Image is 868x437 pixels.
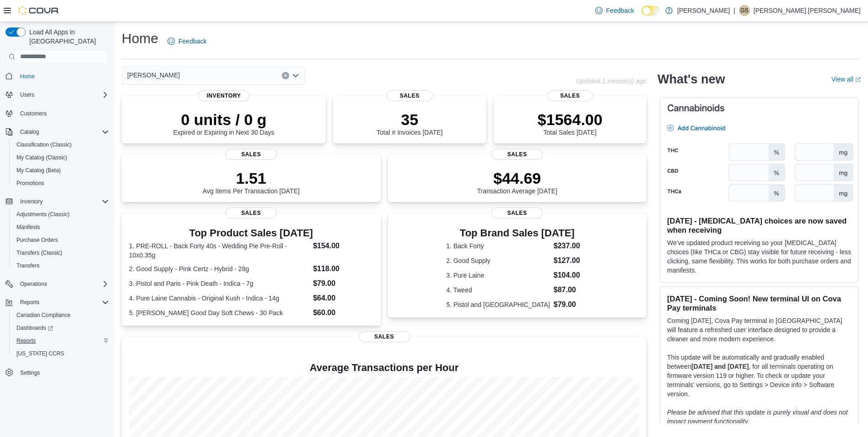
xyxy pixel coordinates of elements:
[20,91,34,98] span: Users
[13,222,109,233] span: Manifests
[313,307,373,318] dd: $60.00
[173,110,275,136] div: Expired or Expiring in Next 30 Days
[20,128,39,136] span: Catalog
[282,72,289,79] button: Clear input
[13,310,109,321] span: Canadian Compliance
[855,77,861,82] svg: External link
[16,297,43,308] button: Reports
[16,167,61,174] span: My Catalog (Beta)
[13,139,109,150] span: Classification (Classic)
[740,5,748,16] span: GS
[554,270,588,281] dd: $104.00
[313,240,373,251] dd: $154.00
[2,296,113,309] button: Reports
[203,169,300,195] div: Avg Items Per Transaction [DATE]
[9,208,113,221] button: Adjustments (Classic)
[691,363,749,370] strong: [DATE] and [DATE]
[16,196,46,207] button: Inventory
[667,294,851,312] h3: [DATE] - Coming Soon! New terminal UI on Cova Pay terminals
[831,76,861,83] a: View allExternal link
[377,110,442,129] p: 35
[9,234,113,246] button: Purchase Orders
[164,32,210,50] a: Feedback
[446,228,588,239] h3: Top Brand Sales [DATE]
[13,247,66,258] a: Transfers (Classic)
[554,255,588,266] dd: $127.00
[667,353,851,399] p: This update will be automatically and gradually enabled between , for all terminals operating on ...
[20,299,39,306] span: Reports
[16,126,43,137] button: Catalog
[16,262,39,269] span: Transfers
[129,294,309,303] dt: 4. Pure Laine Cannabis - Original Kush - Indica - 14g
[16,224,40,231] span: Manifests
[198,90,249,101] span: Inventory
[16,196,109,207] span: Inventory
[313,293,373,304] dd: $64.00
[2,278,113,290] button: Operations
[20,110,47,117] span: Customers
[9,177,113,190] button: Promotions
[667,409,848,425] em: Please be advised that this update is purely visual and does not impact payment functionality.
[16,211,70,218] span: Adjustments (Classic)
[477,169,557,195] div: Transaction Average [DATE]
[16,366,109,378] span: Settings
[9,246,113,259] button: Transfers (Classic)
[2,88,113,101] button: Users
[733,5,735,16] p: |
[592,1,638,20] a: Feedback
[667,238,851,275] p: We've updated product receiving so your [MEDICAL_DATA] choices (like THCa or CBG) stay visible fo...
[16,141,72,148] span: Classification (Classic)
[13,209,109,220] span: Adjustments (Classic)
[313,263,373,274] dd: $118.00
[13,260,43,271] a: Transfers
[16,236,58,244] span: Purchase Orders
[16,126,109,137] span: Catalog
[16,279,109,290] span: Operations
[13,209,73,220] a: Adjustments (Classic)
[173,110,275,129] p: 0 units / 0 g
[9,259,113,272] button: Transfers
[20,73,35,80] span: Home
[13,310,74,321] a: Canadian Compliance
[9,322,113,334] a: Dashboards
[129,228,373,239] h3: Top Product Sales [DATE]
[642,6,661,16] input: Dark Mode
[13,152,109,163] span: My Catalog (Classic)
[554,299,588,310] dd: $79.00
[203,169,300,187] p: 1.51
[446,256,550,265] dt: 2. Good Supply
[13,322,109,333] span: Dashboards
[9,309,113,322] button: Canadian Compliance
[9,334,113,347] button: Reports
[16,324,53,332] span: Dashboards
[16,311,70,319] span: Canadian Compliance
[606,6,634,15] span: Feedback
[16,249,62,257] span: Transfers (Classic)
[359,331,410,342] span: Sales
[667,316,851,344] p: Coming [DATE], Cova Pay terminal in [GEOGRAPHIC_DATA] will feature a refreshed user interface des...
[538,110,603,129] p: $1564.00
[20,369,40,377] span: Settings
[13,322,57,333] a: Dashboards
[2,107,113,120] button: Customers
[127,70,180,81] span: [PERSON_NAME]
[16,367,43,378] a: Settings
[13,335,39,346] a: Reports
[446,300,550,309] dt: 5. Pistol and [GEOGRAPHIC_DATA]
[16,108,109,119] span: Customers
[20,198,43,205] span: Inventory
[538,110,603,136] div: Total Sales [DATE]
[13,260,109,271] span: Transfers
[446,241,550,251] dt: 1. Back Forty
[13,335,109,346] span: Reports
[129,308,309,317] dt: 5. [PERSON_NAME] Good Day Soft Chews - 30 Pack
[13,178,109,189] span: Promotions
[16,279,51,290] button: Operations
[16,180,44,187] span: Promotions
[5,66,109,403] nav: Complex example
[16,108,50,119] a: Customers
[122,29,158,48] h1: Home
[16,350,64,357] span: [US_STATE] CCRS
[16,71,38,82] a: Home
